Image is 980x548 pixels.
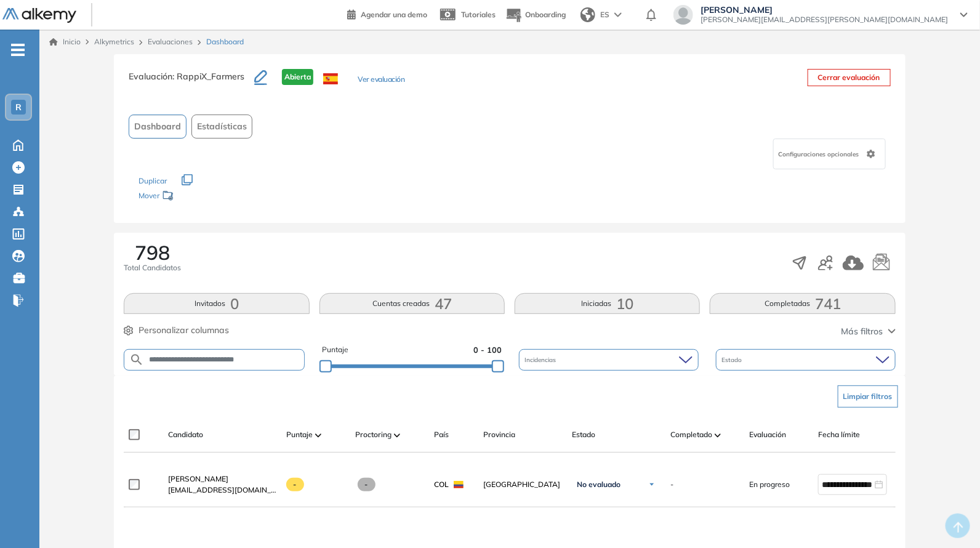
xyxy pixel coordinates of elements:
[434,429,449,440] span: País
[168,473,276,485] a: [PERSON_NAME]
[525,355,559,365] span: Incidencias
[701,15,948,25] span: [PERSON_NAME][EMAIL_ADDRESS][PERSON_NAME][DOMAIN_NAME]
[710,293,895,314] button: Completadas741
[323,73,338,84] img: ESP
[315,433,321,437] img: [missing "en.ARROW_ALT" translation]
[600,9,609,20] span: ES
[454,481,464,488] img: COL
[773,139,886,169] div: Configuraciones opcionales
[394,433,400,437] img: [missing "en.ARROW_ALT" translation]
[505,2,566,28] button: Onboarding
[749,479,790,490] span: En progreso
[358,478,376,491] span: -
[139,324,229,337] span: Personalizar columnas
[361,10,427,19] span: Agendar una demo
[358,74,404,87] button: Ver evaluación
[129,69,254,95] h3: Evaluación
[286,429,313,440] span: Puntaje
[434,479,449,490] span: COL
[580,7,595,22] img: world
[572,429,595,440] span: Estado
[129,115,187,139] button: Dashboard
[701,5,948,15] span: [PERSON_NAME]
[841,325,883,338] span: Más filtros
[614,12,622,17] img: arrow
[135,243,170,262] span: 798
[206,36,244,47] span: Dashboard
[191,115,252,139] button: Estadísticas
[49,36,81,47] a: Inicio
[818,429,860,440] span: Fecha límite
[168,485,276,496] span: [EMAIL_ADDRESS][DOMAIN_NAME]
[808,69,891,86] button: Cerrar evaluación
[94,37,134,46] span: Alkymetrics
[670,479,673,490] span: -
[139,176,167,185] span: Duplicar
[670,429,712,440] span: Completado
[124,262,181,273] span: Total Candidatos
[483,479,562,490] span: [GEOGRAPHIC_DATA]
[515,293,700,314] button: Iniciadas10
[483,429,515,440] span: Provincia
[473,344,502,356] span: 0 - 100
[648,481,656,488] img: Ícono de flecha
[838,385,898,408] button: Limpiar filtros
[2,8,76,23] img: Logo
[461,10,496,19] span: Tutoriales
[197,120,247,133] span: Estadísticas
[134,120,181,133] span: Dashboard
[322,344,348,356] span: Puntaje
[319,293,505,314] button: Cuentas creadas47
[282,69,313,85] span: Abierta
[148,37,193,46] a: Evaluaciones
[841,325,896,338] button: Más filtros
[779,150,862,159] span: Configuraciones opcionales
[124,293,309,314] button: Invitados0
[525,10,566,19] span: Onboarding
[716,349,896,371] div: Estado
[168,429,203,440] span: Candidato
[172,71,244,82] span: : RappiX_Farmers
[139,185,262,208] div: Mover
[722,355,745,365] span: Estado
[715,433,721,437] img: [missing "en.ARROW_ALT" translation]
[577,480,621,490] span: No evaluado
[129,352,144,368] img: SEARCH_ALT
[355,429,392,440] span: Proctoring
[749,429,786,440] span: Evaluación
[15,102,22,112] span: R
[286,478,304,491] span: -
[168,474,228,483] span: [PERSON_NAME]
[124,324,229,337] button: Personalizar columnas
[11,49,25,51] i: -
[347,6,427,21] a: Agendar una demo
[519,349,699,371] div: Incidencias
